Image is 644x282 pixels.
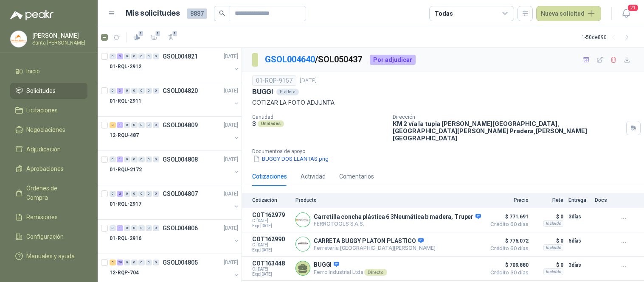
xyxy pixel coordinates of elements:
[252,248,290,253] span: Exp: [DATE]
[163,191,198,197] p: GSOL004807
[258,120,284,127] div: Unidades
[393,114,623,120] p: Dirección
[131,191,138,197] div: 0
[138,30,144,37] span: 1
[296,237,310,251] img: Company Logo
[117,260,123,265] div: 20
[124,156,130,162] div: 0
[163,53,198,59] p: GSOL004821
[10,83,87,99] a: Solicitudes
[543,220,563,227] div: Incluido
[252,154,329,163] button: BUGGY DOS LLANTAS.png
[138,191,145,197] div: 0
[146,156,152,162] div: 0
[568,197,590,203] p: Entrega
[252,223,290,229] span: Exp: [DATE]
[26,106,58,115] span: Licitaciones
[486,246,529,251] span: Crédito 60 días
[131,122,138,128] div: 0
[10,141,87,157] a: Adjudicación
[339,172,374,181] div: Comentarios
[486,212,529,222] span: $ 771.691
[486,236,529,246] span: $ 775.072
[146,191,152,197] div: 0
[110,225,116,231] div: 0
[153,156,159,162] div: 0
[131,156,138,162] div: 0
[314,269,387,276] p: Ferro Industrial Ltda
[10,229,87,245] a: Configuración
[252,172,287,181] div: Cotizaciones
[110,97,141,105] p: 01-RQL-2911
[110,120,240,147] a: 3 1 0 0 0 0 0 GSOL004809[DATE] 12-RQU-487
[364,269,387,276] div: Directo
[110,200,141,208] p: 01-RQL-2917
[153,191,159,197] div: 0
[252,272,290,277] span: Exp: [DATE]
[568,212,590,222] p: 3 días
[252,267,290,272] span: C: [DATE]
[10,10,53,20] img: Logo peakr
[393,120,623,142] p: KM 2 vía la tupia [PERSON_NAME][GEOGRAPHIC_DATA], [GEOGRAPHIC_DATA][PERSON_NAME] Pradera , [PERSO...
[153,53,159,59] div: 0
[163,122,198,128] p: GSOL004809
[146,122,152,128] div: 0
[252,243,290,248] span: C: [DATE]
[131,53,138,59] div: 0
[252,212,290,218] p: COT162979
[146,88,152,94] div: 0
[110,260,116,265] div: 5
[252,148,641,154] p: Documentos de apoyo
[110,191,116,197] div: 0
[126,7,180,20] h1: Mis solicitudes
[219,10,225,16] span: search
[138,260,145,265] div: 0
[130,31,144,44] button: 1
[164,31,178,44] button: 1
[26,67,40,76] span: Inicio
[146,260,152,265] div: 0
[534,212,563,222] p: $ 0
[276,89,299,95] div: Pradera
[296,213,310,227] img: Company Logo
[110,131,139,140] p: 12-RQU-487
[117,122,123,128] div: 1
[536,6,601,21] button: Nueva solicitud
[26,232,64,241] span: Configuración
[252,197,290,203] p: Cotización
[252,75,296,86] div: 01-RQP-9157
[124,225,130,231] div: 0
[11,31,27,47] img: Company Logo
[163,88,198,94] p: GSOL004820
[252,236,290,243] p: COT162990
[138,122,145,128] div: 0
[26,86,56,95] span: Solicitudes
[110,154,240,181] a: 0 1 0 0 0 0 0 GSOL004808[DATE] 01-RQU-2172
[627,4,639,12] span: 21
[26,251,75,261] span: Manuales y ayuda
[224,121,238,129] p: [DATE]
[224,224,238,232] p: [DATE]
[32,40,85,45] p: Santa [PERSON_NAME]
[301,172,326,181] div: Actividad
[163,156,198,162] p: GSOL004808
[10,248,87,264] a: Manuales y ayuda
[582,31,634,44] div: 1 - 50 de 890
[117,88,123,94] div: 3
[117,225,123,231] div: 1
[110,86,240,113] a: 0 3 0 0 0 0 0 GSOL004820[DATE] 01-RQL-2911
[314,261,387,269] p: BUGGI
[110,235,141,243] p: 01-RQL-2916
[124,53,130,59] div: 0
[314,237,436,245] p: CARRETA BUGGY PLATON PLASTICO
[486,197,529,203] p: Precio
[314,213,481,221] p: Carretilla concha plástica 6 3Neumática b madera, Truper
[110,88,116,94] div: 0
[10,122,87,138] a: Negociaciones
[224,87,238,95] p: [DATE]
[26,212,58,222] span: Remisiones
[435,9,453,18] div: Todas
[110,223,240,250] a: 0 1 0 0 0 0 0 GSOL004806[DATE] 01-RQL-2916
[224,156,238,164] p: [DATE]
[534,236,563,246] p: $ 0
